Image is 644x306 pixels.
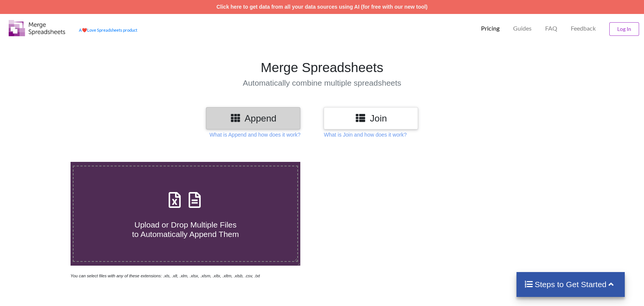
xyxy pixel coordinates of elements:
a: AheartLove Spreadsheets product [79,28,137,32]
h3: Append [212,113,295,124]
p: What is Join and how does it work? [324,131,406,138]
button: Log In [609,22,639,36]
span: Feedback [571,25,596,31]
p: FAQ [545,25,557,32]
span: heart [82,28,87,32]
a: Click here to get data from all your data sources using AI (for free with our new tool) [217,4,428,10]
i: You can select files with any of these extensions: .xls, .xlt, .xlm, .xlsx, .xlsm, .xltx, .xltm, ... [71,274,260,278]
p: Guides [513,25,532,32]
img: Logo.png [9,20,65,36]
p: Pricing [481,25,500,32]
p: What is Append and how does it work? [209,131,300,138]
span: Upload or Drop Multiple Files to Automatically Append Them [132,220,239,238]
h4: Steps to Get Started [524,280,617,289]
h3: Join [329,113,412,124]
